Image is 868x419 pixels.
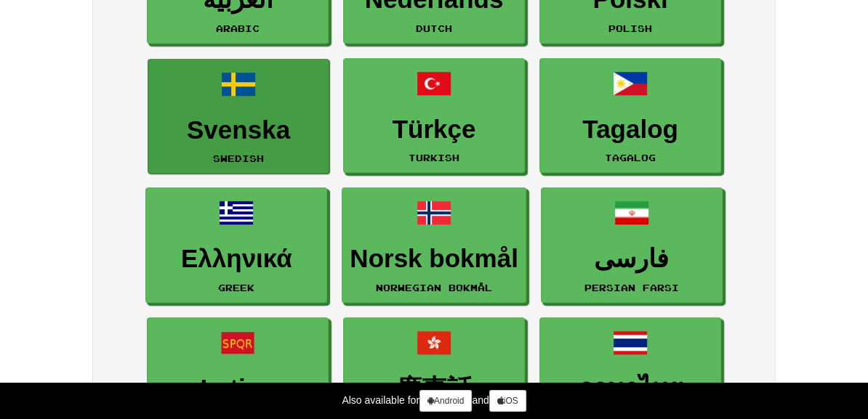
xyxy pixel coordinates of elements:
small: Turkish [409,152,459,163]
h3: Norsk bokmål [350,245,518,273]
h3: Svenska [156,116,321,145]
small: Persian Farsi [584,282,679,293]
h3: 廣東話 [351,375,517,403]
a: TagalogTagalog [539,58,721,174]
small: Dutch [416,23,452,33]
h3: Türkçe [351,115,517,144]
h3: فارسی [549,245,715,273]
h3: ภาษาไทย [547,375,713,403]
h3: Latina [155,375,321,403]
a: Norsk bokmålNorwegian Bokmål [342,187,526,303]
a: فارسیPersian Farsi [541,187,723,303]
small: Greek [218,282,254,293]
small: Polish [608,23,652,33]
a: iOS [489,390,526,412]
small: Norwegian Bokmål [376,282,492,293]
small: Arabic [216,23,260,33]
a: ΕλληνικάGreek [145,187,327,303]
a: TürkçeTurkish [343,58,525,174]
a: Android [419,390,472,412]
h3: Tagalog [547,115,713,144]
h3: Ελληνικά [153,245,319,273]
small: Tagalog [605,152,656,163]
a: SvenskaSwedish [148,59,329,174]
small: Swedish [213,153,264,163]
